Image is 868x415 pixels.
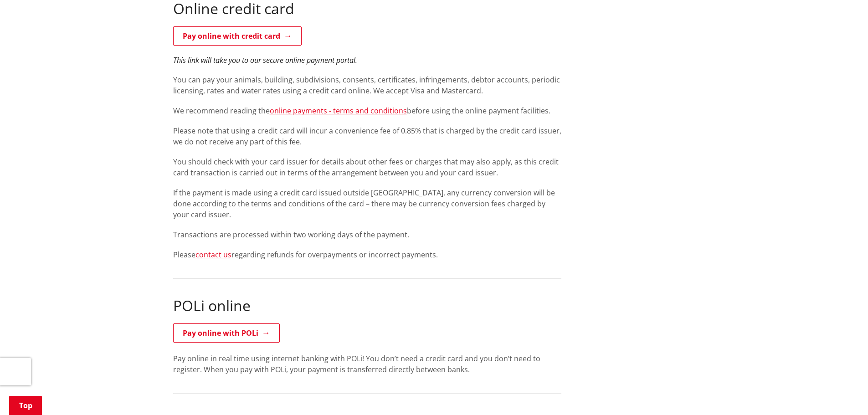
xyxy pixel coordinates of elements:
[173,125,561,147] p: Please note that using a credit card will incur a convenience fee of 0.85% that is charged by the...
[9,396,42,415] a: Top
[173,105,561,116] p: We recommend reading the before using the online payment facilities.
[173,323,280,343] a: Pay online with POLi
[826,377,859,410] iframe: Messenger Launcher
[173,26,302,46] a: Pay online with credit card
[173,74,561,96] p: You can pay your animals, building, subdivisions, consents, certificates, infringements, debtor a...
[173,249,561,260] p: Please regarding refunds for overpayments or incorrect payments.
[173,55,357,65] em: This link will take you to our secure online payment portal.
[195,250,231,260] a: contact us
[173,297,561,314] h2: POLi online
[173,156,561,178] p: You should check with your card issuer for details about other fees or charges that may also appl...
[270,106,407,116] a: online payments - terms and conditions
[173,229,561,240] p: Transactions are processed within two working days of the payment.
[173,353,561,375] p: Pay online in real time using internet banking with POLi! You don’t need a credit card and you do...
[173,187,561,220] p: If the payment is made using a credit card issued outside [GEOGRAPHIC_DATA], any currency convers...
